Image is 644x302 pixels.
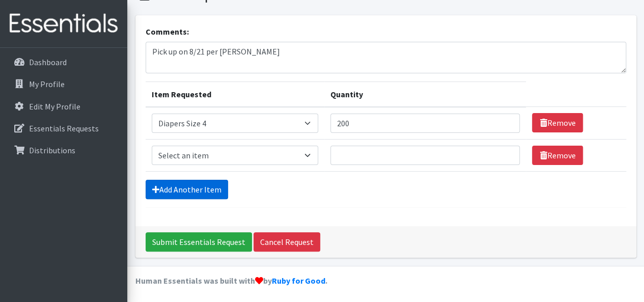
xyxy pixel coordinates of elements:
label: Comments: [146,25,189,38]
p: Dashboard [29,57,67,67]
a: Remove [532,146,583,165]
a: Edit My Profile [4,96,123,117]
p: Edit My Profile [29,101,80,112]
p: My Profile [29,79,65,89]
p: Essentials Requests [29,123,99,133]
a: My Profile [4,74,123,94]
a: Distributions [4,140,123,160]
a: Remove [532,113,583,132]
img: HumanEssentials [4,7,123,41]
th: Quantity [324,81,526,107]
a: Dashboard [4,52,123,72]
a: Add Another Item [146,180,228,199]
input: Submit Essentials Request [146,232,252,252]
a: Ruby for Good [272,276,325,286]
th: Item Requested [146,81,324,107]
a: Cancel Request [254,232,320,252]
p: Distributions [29,145,75,155]
a: Essentials Requests [4,118,123,139]
strong: Human Essentials was built with by . [135,276,327,286]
